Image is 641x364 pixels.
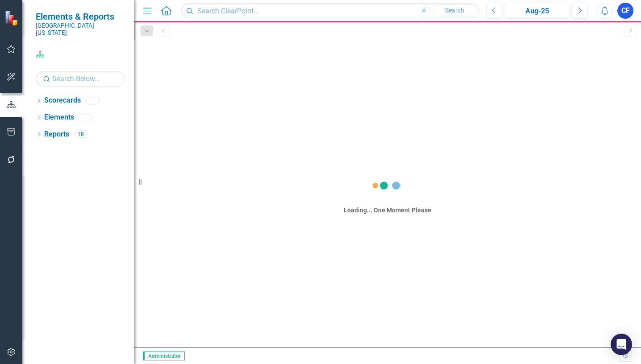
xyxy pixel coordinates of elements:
[344,206,431,215] div: Loading... One Moment Please
[44,112,74,123] a: Elements
[36,22,125,37] small: [GEOGRAPHIC_DATA][US_STATE]
[36,71,125,87] input: Search Below...
[44,95,81,106] a: Scorecards
[181,3,479,19] input: Search ClearPoint...
[74,131,88,138] div: 18
[44,129,69,140] a: Reports
[617,3,633,19] button: CF
[433,4,477,17] button: Search
[611,334,632,355] div: Open Intercom Messenger
[508,6,566,17] div: Aug-25
[505,3,569,19] button: Aug-25
[36,11,125,22] span: Elements & Reports
[445,7,464,14] span: Search
[143,352,185,360] span: Administrator
[4,10,20,26] img: ClearPoint Strategy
